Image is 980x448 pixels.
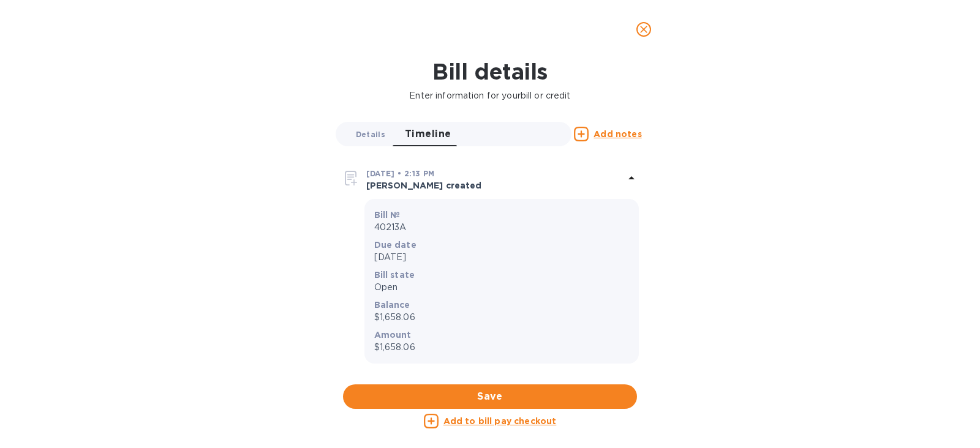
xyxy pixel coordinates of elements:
[374,270,415,280] b: Bill state
[629,15,658,44] button: close
[366,179,624,192] p: [PERSON_NAME] created
[594,129,641,139] u: Add notes
[443,416,557,426] u: Add to bill pay checkout
[343,384,637,409] button: Save
[374,341,629,354] p: $1,658.06
[374,221,629,234] p: 40213A
[10,89,970,102] p: Enter information for your bill or credit
[374,210,401,220] b: Bill №
[342,160,639,199] div: [DATE] • 2:13 PM[PERSON_NAME] created
[374,311,629,324] p: $1,658.06
[374,251,629,264] p: [DATE]
[374,330,412,340] b: Amount
[405,125,451,143] span: Timeline
[353,389,627,404] span: Save
[374,240,417,250] b: Due date
[374,300,410,310] b: Balance
[10,59,970,84] h1: Bill details
[366,169,435,178] b: [DATE] • 2:13 PM
[356,128,385,141] span: Details
[374,281,629,294] p: Open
